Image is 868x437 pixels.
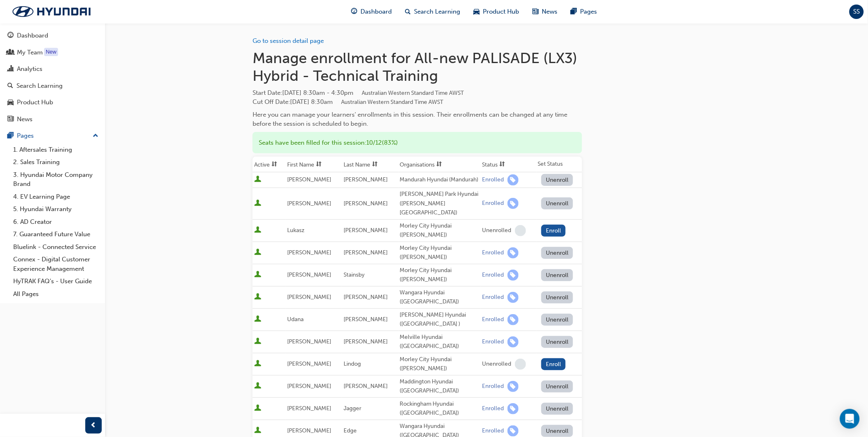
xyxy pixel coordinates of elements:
div: Pages [17,131,34,141]
th: Toggle SortBy [398,157,481,172]
button: Enroll [541,358,566,370]
span: User is active [254,271,261,279]
span: [PERSON_NAME] [288,176,332,183]
span: learningRecordVerb_ENROLL-icon [508,292,519,303]
span: search-icon [405,7,411,17]
a: 1. Aftersales Training [10,143,102,156]
a: 6. AD Creator [10,216,102,228]
span: SS [854,7,860,16]
div: Morley City Hyundai ([PERSON_NAME]) [400,244,479,262]
span: User is active [254,315,261,324]
span: [PERSON_NAME] [288,427,332,434]
div: Search Learning [16,81,63,91]
span: [DATE] 8:30am - 4:30pm [282,89,464,96]
a: 2. Sales Training [10,156,102,169]
span: [PERSON_NAME] [288,200,332,207]
span: User is active [254,200,261,208]
button: Enroll [541,225,566,237]
span: Australian Western Standard Time AWST [341,99,443,106]
span: Pages [580,7,597,16]
div: [PERSON_NAME] Hyundai ([GEOGRAPHIC_DATA] ) [400,310,479,329]
div: Wangara Hyundai ([GEOGRAPHIC_DATA]) [400,288,479,307]
a: All Pages [10,288,102,301]
div: Melville Hyundai ([GEOGRAPHIC_DATA]) [400,333,479,351]
span: car-icon [474,7,480,17]
span: [PERSON_NAME] [344,200,388,207]
div: My Team [17,48,43,57]
a: car-iconProduct Hub [467,3,526,20]
div: Enrolled [482,249,504,257]
div: Unenrolled [482,227,512,235]
a: news-iconNews [526,3,564,20]
a: Connex - Digital Customer Experience Management [10,253,102,275]
a: 5. Hyundai Warranty [10,203,102,216]
div: Rockingham Hyundai ([GEOGRAPHIC_DATA]) [400,399,479,418]
a: pages-iconPages [564,3,604,20]
div: Enrolled [482,338,504,346]
span: User is active [254,293,261,301]
button: Unenroll [541,425,573,437]
div: Enrolled [482,405,504,413]
span: learningRecordVerb_ENROLL-icon [508,247,519,258]
span: User is active [254,360,261,368]
a: 3. Hyundai Motor Company Brand [10,169,102,190]
div: [PERSON_NAME] Park Hyundai ([PERSON_NAME][GEOGRAPHIC_DATA]) [400,190,479,218]
span: Udana [288,316,304,323]
div: Morley City Hyundai ([PERSON_NAME]) [400,355,479,374]
span: learningRecordVerb_NONE-icon [515,225,526,236]
a: Analytics [3,61,102,77]
div: Seats have been filled for this session : 10 / 12 ( 83% ) [253,132,582,154]
a: guage-iconDashboard [345,3,399,20]
button: Unenroll [541,197,573,209]
a: Bluelink - Connected Service [10,241,102,254]
span: sorting-icon [372,161,378,168]
button: DashboardMy TeamAnalyticsSearch LearningProduct HubNews [3,26,102,128]
span: [PERSON_NAME] [344,316,388,323]
span: Australian Western Standard Time AWST [362,89,464,96]
span: learningRecordVerb_ENROLL-icon [508,403,519,414]
span: learningRecordVerb_ENROLL-icon [508,314,519,325]
div: Morley City Hyundai ([PERSON_NAME]) [400,266,479,284]
span: [PERSON_NAME] [288,249,332,256]
span: User is active [254,226,261,235]
span: News [542,7,558,16]
div: Dashboard [17,31,48,40]
span: [PERSON_NAME] [344,227,388,234]
button: Unenroll [541,403,573,415]
span: learningRecordVerb_ENROLL-icon [508,174,519,186]
button: Unenroll [541,381,573,392]
div: Morley City Hyundai ([PERSON_NAME]) [400,221,479,240]
div: Mandurah Hyundai (Mandurah) [400,175,479,185]
span: news-icon [7,116,14,123]
span: learningRecordVerb_ENROLL-icon [508,381,519,392]
div: News [17,115,33,124]
div: Product Hub [17,98,53,107]
span: people-icon [7,49,14,56]
span: [PERSON_NAME] [344,338,388,345]
span: [PERSON_NAME] [288,405,332,412]
span: guage-icon [351,7,358,17]
span: Dashboard [361,7,392,16]
div: Enrolled [482,383,504,390]
span: [PERSON_NAME] [288,271,332,278]
span: User is active [254,382,261,390]
span: Search Learning [414,7,461,16]
button: Pages [3,128,102,143]
span: sorting-icon [271,161,277,168]
span: learningRecordVerb_ENROLL-icon [508,425,519,437]
a: Search Learning [3,78,102,94]
div: Analytics [17,64,42,74]
a: News [3,112,102,127]
div: Maddington Hyundai ([GEOGRAPHIC_DATA]) [400,377,479,396]
button: Unenroll [541,247,573,259]
span: [PERSON_NAME] [288,338,332,345]
span: [PERSON_NAME] [288,383,332,390]
span: prev-icon [91,421,97,431]
span: up-icon [93,131,98,141]
span: User is active [254,249,261,257]
div: Enrolled [482,316,504,324]
span: learningRecordVerb_ENROLL-icon [508,270,519,281]
button: Unenroll [541,269,573,281]
h1: Manage enrollment for All-new PALISADE (LX3) Hybrid - Technical Training [253,49,582,85]
span: learningRecordVerb_ENROLL-icon [508,336,519,348]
